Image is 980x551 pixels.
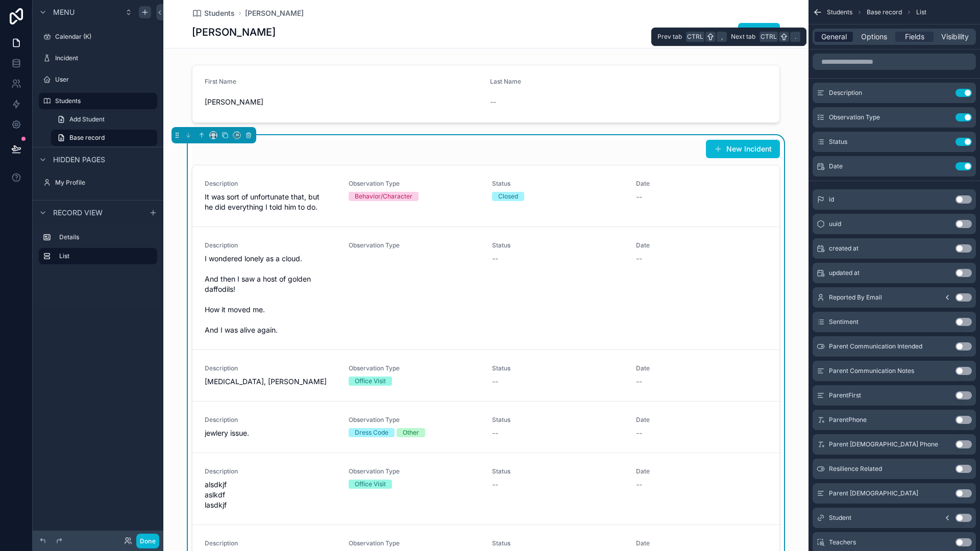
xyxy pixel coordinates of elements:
span: Observation Type [829,113,880,121]
span: Observation Type [349,467,480,475]
div: Dress Code [355,428,388,437]
span: Observation Type [349,180,480,188]
h1: [PERSON_NAME] [192,25,276,39]
span: updated at [829,269,860,277]
span: alsdkjf aslkdf lasdkjf [205,480,336,510]
span: Date [636,241,768,249]
a: Students [39,93,157,109]
span: Parent Communication Notes [829,367,914,375]
span: Fields [905,32,924,42]
div: Office Visit [355,377,386,386]
a: Incident [39,50,157,66]
span: -- [492,377,498,387]
span: jewlery issue. [205,428,336,438]
span: -- [636,254,642,264]
span: Menu [53,7,75,17]
span: Description [829,89,862,97]
span: -- [492,254,498,264]
span: uuid [829,220,841,228]
a: Descriptionalsdkjf aslkdf lasdkjfObservation TypeOffice VisitStatus--Date-- [192,453,779,524]
span: List [916,8,926,16]
label: Students [55,97,151,105]
span: Date [636,539,768,547]
span: -- [492,428,498,438]
button: Edit [738,23,780,41]
span: -- [636,428,642,438]
button: New Incident [706,140,780,158]
label: Calendar (K) [55,33,155,41]
div: scrollable content [33,224,163,274]
span: Date [636,364,768,372]
span: created at [829,244,859,253]
span: Reported By Email [829,293,882,302]
span: Parent [DEMOGRAPHIC_DATA] Phone [829,440,938,448]
span: Observation Type [349,364,480,372]
span: Students [204,8,235,18]
span: Date [636,416,768,424]
label: List [59,252,149,260]
span: Observation Type [349,539,480,547]
span: -- [492,480,498,490]
span: Base record [69,134,105,142]
span: -- [636,192,642,202]
span: Add Student [69,115,105,123]
label: My Profile [55,179,155,187]
span: Ctrl [759,32,778,42]
label: Incident [55,54,155,62]
span: General [821,32,847,42]
span: Hidden pages [53,155,105,165]
div: Behavior/Character [355,192,412,201]
span: Date [636,180,768,188]
span: Description [205,416,336,424]
span: Parent Communication Intended [829,342,922,350]
a: [PERSON_NAME] [245,8,304,18]
span: . [791,33,799,41]
span: -- [636,377,642,387]
span: Status [492,241,624,249]
span: Date [636,467,768,475]
span: Description [205,241,336,249]
span: Resilience Related [829,465,882,473]
span: Observation Type [349,416,480,424]
span: Description [205,467,336,475]
span: Base record [867,8,902,16]
a: Descriptionjewlery issue.Observation TypeDress CodeOtherStatus--Date-- [192,401,779,453]
span: Student [829,514,851,522]
span: Description [205,364,336,372]
span: Record view [53,208,103,218]
span: Students [827,8,852,16]
button: Done [136,534,159,548]
span: Visibility [941,32,969,42]
a: Base record [51,130,157,146]
span: Status [829,138,847,146]
div: Office Visit [355,480,386,489]
span: Parent [DEMOGRAPHIC_DATA] [829,489,918,497]
span: , [718,33,726,41]
span: Description [205,539,336,547]
span: ParentFirst [829,391,861,399]
div: Other [403,428,419,437]
span: Status [492,467,624,475]
span: Date [829,162,843,170]
a: Students [192,8,235,18]
span: Observation Type [349,241,480,249]
span: Status [492,180,624,188]
span: Ctrl [686,32,704,42]
div: Closed [498,192,518,201]
span: Status [492,364,624,372]
label: Details [59,233,153,241]
span: [MEDICAL_DATA], [PERSON_NAME] [205,377,336,387]
span: id [829,195,834,204]
span: Status [492,539,624,547]
span: -- [636,480,642,490]
span: Description [205,180,336,188]
span: Next tab [731,33,755,41]
span: Prev tab [657,33,682,41]
label: User [55,76,155,84]
span: ParentPhone [829,416,867,424]
a: User [39,71,157,88]
a: Calendar (K) [39,29,157,45]
a: My Profile [39,174,157,191]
